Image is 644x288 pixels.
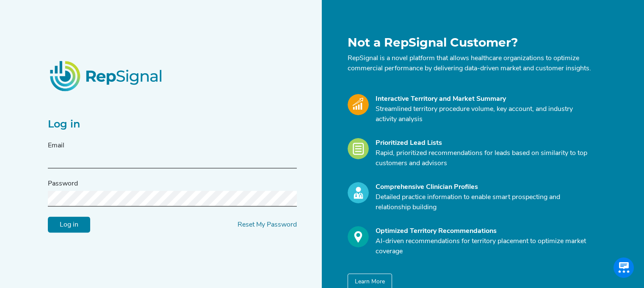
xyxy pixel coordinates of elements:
[348,138,369,159] img: Leads_Icon.28e8c528.svg
[376,104,591,125] p: Streamlined territory procedure volume, key account, and industry activity analysis
[376,226,591,236] div: Optimized Territory Recommendations
[376,236,591,257] p: AI-driven recommendations for territory placement to optimize market coverage
[376,148,591,169] p: Rapid, prioritized recommendations for leads based on similarity to top customers and advisors
[348,94,369,115] img: Market_Icon.a700a4ad.svg
[348,182,369,203] img: Profile_Icon.739e2aba.svg
[48,118,297,130] h2: Log in
[39,50,174,101] img: RepSignalLogo.20539ed3.png
[376,94,591,104] div: Interactive Territory and Market Summary
[376,182,591,192] div: Comprehensive Clinician Profiles
[348,36,591,50] h1: Not a RepSignal Customer?
[48,217,90,233] input: Log in
[376,192,591,213] p: Detailed practice information to enable smart prospecting and relationship building
[376,138,591,148] div: Prioritized Lead Lists
[48,141,64,151] label: Email
[48,179,78,189] label: Password
[348,226,369,247] img: Optimize_Icon.261f85db.svg
[348,53,591,74] p: RepSignal is a novel platform that allows healthcare organizations to optimize commercial perform...
[238,222,297,228] a: Reset My Password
